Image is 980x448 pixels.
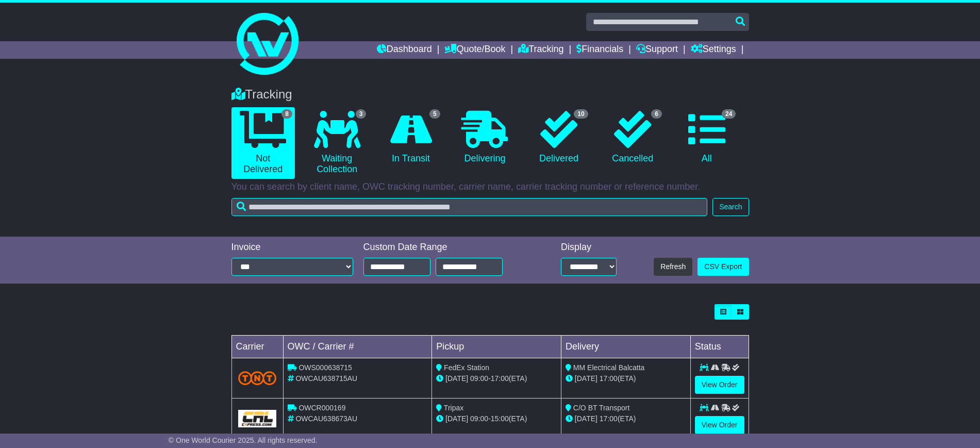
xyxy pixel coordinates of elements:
a: Quote/Book [444,41,505,59]
p: You can search by client name, OWC tracking number, carrier name, carrier tracking number or refe... [231,181,749,193]
span: 24 [722,109,736,119]
td: Delivery [561,336,690,358]
td: OWC / Carrier # [283,336,432,358]
img: TNT_Domestic.png [238,371,277,385]
div: Invoice [231,242,353,253]
span: OWS000638715 [298,363,352,372]
button: Refresh [654,258,692,276]
span: OWCR000169 [298,404,345,412]
img: GetCarrierServiceLogo [238,410,277,427]
a: Financials [576,41,623,59]
span: [DATE] [575,374,597,383]
span: [DATE] [445,414,468,423]
a: CSV Export [697,258,749,276]
div: (ETA) [566,413,686,424]
div: Display [561,242,617,253]
a: Tracking [518,41,563,59]
span: OWCAU638715AU [295,374,357,383]
span: 09:00 [470,414,488,423]
span: 8 [281,109,292,119]
a: View Order [695,416,744,434]
span: 17:00 [600,374,618,383]
div: Tracking [226,87,754,102]
div: (ETA) [566,373,686,384]
span: C/O BT Transport [573,404,629,412]
div: Custom Date Range [363,242,529,253]
div: - (ETA) [436,373,557,384]
span: Tripax [444,404,463,412]
span: [DATE] [445,374,468,383]
span: © One World Courier 2025. All rights reserved. [169,436,318,444]
a: Settings [691,41,736,59]
a: 3 Waiting Collection [305,107,369,179]
td: Status [690,336,749,358]
span: MM Electrical Balcatta [573,363,644,372]
span: OWCAU638673AU [295,414,357,423]
a: Dashboard [377,41,432,59]
span: 17:00 [491,374,509,383]
button: Search [712,198,749,216]
div: - (ETA) [436,413,557,424]
span: 15:00 [491,414,509,423]
a: 5 In Transit [379,107,442,168]
a: 8 Not Delivered [231,107,295,179]
span: 17:00 [600,414,618,423]
span: 3 [356,109,367,119]
span: 6 [651,109,662,119]
a: 6 Cancelled [601,107,665,168]
span: 10 [574,109,588,119]
td: Pickup [432,336,561,358]
a: Delivering [453,107,517,168]
td: Carrier [231,336,283,358]
span: 09:00 [470,374,488,383]
a: 24 All [675,107,738,168]
span: FedEx Station [444,363,489,372]
span: 5 [429,109,440,119]
span: [DATE] [575,414,597,423]
a: Support [636,41,678,59]
a: View Order [695,376,744,394]
a: 10 Delivered [527,107,590,168]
